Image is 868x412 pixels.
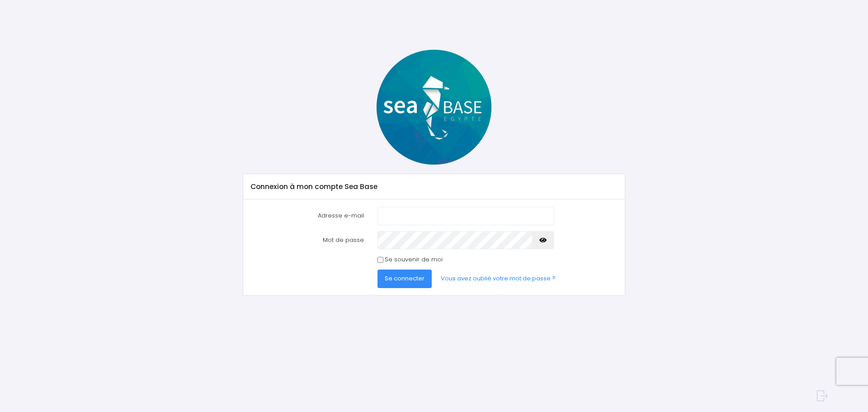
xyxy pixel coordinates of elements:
label: Mot de passe [244,231,371,249]
a: Vous avez oublié votre mot de passe ? [434,270,563,288]
span: Se connecter [385,274,425,283]
button: Se connecter [377,270,432,288]
label: Adresse e-mail [244,207,371,225]
div: Connexion à mon compte Sea Base [243,174,624,199]
label: Se souvenir de moi [385,255,443,264]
